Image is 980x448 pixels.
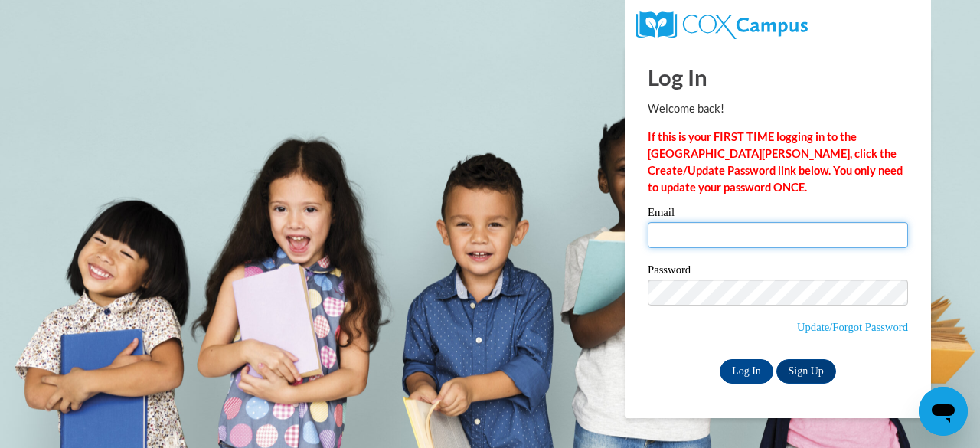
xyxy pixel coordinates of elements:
[636,11,808,39] img: COX Campus
[776,359,836,384] a: Sign Up
[648,207,908,222] label: Email
[919,387,968,436] iframe: Button to launch messaging window
[720,359,773,384] input: Log In
[648,130,903,194] strong: If this is your FIRST TIME logging in to the [GEOGRAPHIC_DATA][PERSON_NAME], click the Create/Upd...
[648,61,908,93] h1: Log In
[797,321,908,333] a: Update/Forgot Password
[648,264,908,280] label: Password
[648,100,908,117] p: Welcome back!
